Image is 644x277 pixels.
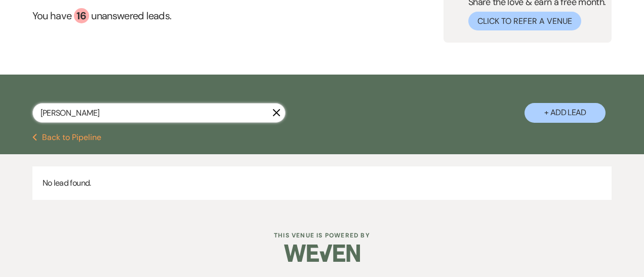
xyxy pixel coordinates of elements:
[74,8,89,23] div: 16
[32,8,260,23] a: You have 16 unanswered leads.
[284,235,360,271] img: Weven Logo
[32,166,612,200] p: No lead found.
[32,133,102,142] button: Back to Pipeline
[32,103,286,123] input: Search by name, event date, email address or phone number
[468,12,581,30] button: Click to Refer a Venue
[525,103,606,123] button: + Add Lead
